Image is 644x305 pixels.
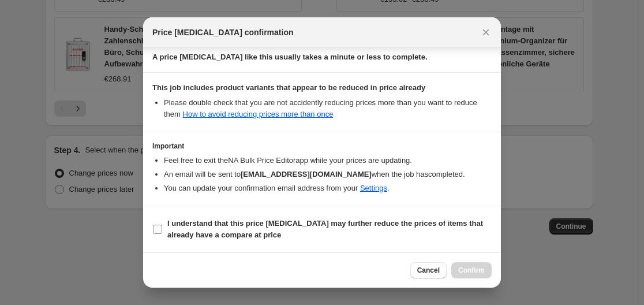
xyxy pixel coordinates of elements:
[241,170,372,178] b: [EMAIL_ADDRESS][DOMAIN_NAME]
[164,97,492,120] li: Please double check that you are not accidently reducing prices more than you want to reduce them
[183,110,334,118] a: How to avoid reducing prices more than once
[152,53,428,61] b: A price [MEDICAL_DATA] like this usually takes a minute or less to complete.
[152,83,425,92] b: This job includes product variants that appear to be reduced in price already
[152,27,294,38] span: Price [MEDICAL_DATA] confirmation
[164,155,492,166] li: Feel free to exit the NA Bulk Price Editor app while your prices are updating.
[164,169,492,180] li: An email will be sent to when the job has completed .
[410,262,447,278] button: Cancel
[360,184,387,192] a: Settings
[417,266,440,275] span: Cancel
[478,24,494,40] button: Close
[167,219,483,239] b: I understand that this price [MEDICAL_DATA] may further reduce the prices of items that already h...
[152,142,492,151] h3: Important
[164,183,492,194] li: You can update your confirmation email address from your .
